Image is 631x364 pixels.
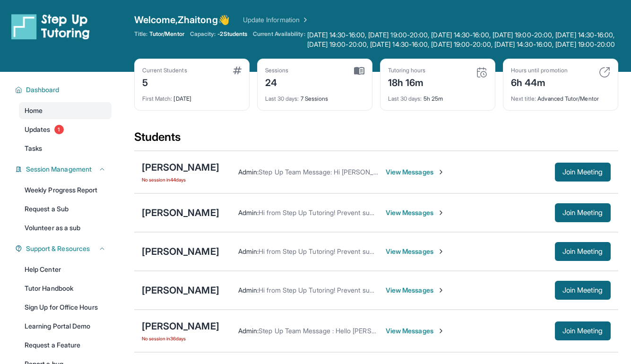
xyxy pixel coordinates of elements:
img: Chevron-Right [437,327,445,335]
button: Dashboard [22,85,106,95]
span: Capacity: [190,30,216,38]
span: Last 30 days : [265,95,299,102]
span: Title: [134,30,147,38]
img: card [354,67,364,75]
span: Admin : [238,247,259,255]
div: 5h 25m [388,89,487,103]
a: Request a Sub [19,200,112,217]
span: Current Availability: [253,30,305,49]
img: Chevron-Right [437,168,445,176]
div: 24 [265,74,289,89]
div: Hours until promotion [511,67,568,74]
span: Join Meeting [562,210,603,216]
button: Join Meeting [555,203,611,222]
div: 5 [142,74,187,89]
div: [PERSON_NAME] [142,206,219,219]
img: Chevron-Right [437,209,445,217]
div: 7 Sessions [265,89,364,103]
span: [DATE] 14:30-16:00, [DATE] 19:00-20:00, [DATE] 14:30-16:00, [DATE] 19:00-20:00, [DATE] 14:30-16:0... [307,30,618,49]
button: Join Meeting [555,321,611,340]
span: Tutor/Mentor [149,30,184,38]
span: Support & Resources [26,244,90,253]
div: Current Students [142,67,187,74]
img: card [599,67,610,78]
button: Join Meeting [555,242,611,261]
span: Join Meeting [562,249,603,254]
a: Tasks [19,140,112,157]
span: 1 [54,125,64,134]
a: Updates1 [19,121,112,138]
div: [PERSON_NAME] [142,284,219,297]
span: Join Meeting [562,328,603,334]
img: card [476,67,487,78]
a: Tutor Handbook [19,280,112,297]
span: Home [25,106,43,115]
span: Tasks [25,144,42,153]
span: Welcome, Zhaitong 👋 [134,13,230,26]
div: [PERSON_NAME] [142,161,219,174]
div: [DATE] [142,89,242,103]
span: No session in 36 days [142,335,219,342]
div: 18h 16m [388,74,426,89]
img: Chevron-Right [437,286,445,294]
button: Session Management [22,165,106,174]
span: Admin : [238,208,259,217]
span: Next title : [511,95,536,102]
a: Request a Feature [19,337,112,354]
a: Weekly Progress Report [19,182,112,199]
button: Join Meeting [555,163,611,182]
div: Students [134,130,618,150]
span: Admin : [238,286,259,294]
button: Join Meeting [555,281,611,300]
a: Update Information [243,15,309,25]
div: Tutoring hours [388,67,426,74]
a: Sign Up for Office Hours [19,299,112,316]
span: First Match : [142,95,173,102]
img: card [233,67,242,74]
span: No session in 44 days [142,176,219,183]
a: Help Center [19,261,112,278]
div: [PERSON_NAME] [142,245,219,258]
a: Volunteer as a sub [19,219,112,236]
a: Learning Portal Demo [19,318,112,335]
span: Join Meeting [562,169,603,175]
span: Admin : [238,168,259,176]
div: [PERSON_NAME] [142,320,219,333]
img: logo [11,13,90,40]
div: 6h 44m [511,74,568,89]
button: Support & Resources [22,244,106,253]
div: Sessions [265,67,289,74]
span: View Messages [386,208,445,217]
span: View Messages [386,247,445,256]
img: Chevron Right [300,15,309,25]
span: View Messages [386,326,445,336]
a: Home [19,102,112,119]
span: Last 30 days : [388,95,422,102]
img: Chevron-Right [437,248,445,255]
div: Advanced Tutor/Mentor [511,89,610,103]
span: View Messages [386,167,445,177]
span: View Messages [386,286,445,295]
span: -2 Students [217,30,247,38]
span: Session Management [26,165,92,174]
span: Join Meeting [562,287,603,293]
span: Admin : [238,327,259,335]
span: Updates [25,125,51,134]
span: Dashboard [26,85,60,95]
